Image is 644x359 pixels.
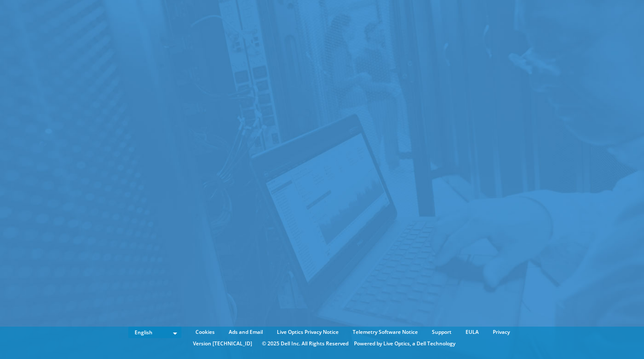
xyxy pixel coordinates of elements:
li: Version [TECHNICAL_ID] [189,339,256,348]
a: EULA [459,327,485,337]
a: Live Optics Privacy Notice [270,327,345,337]
li: Powered by Live Optics, a Dell Technology [354,339,455,348]
a: Cookies [189,327,221,337]
li: © 2025 Dell Inc. All Rights Reserved [258,339,353,348]
a: Privacy [486,327,516,337]
a: Support [425,327,458,337]
a: Telemetry Software Notice [346,327,424,337]
a: Ads and Email [222,327,269,337]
